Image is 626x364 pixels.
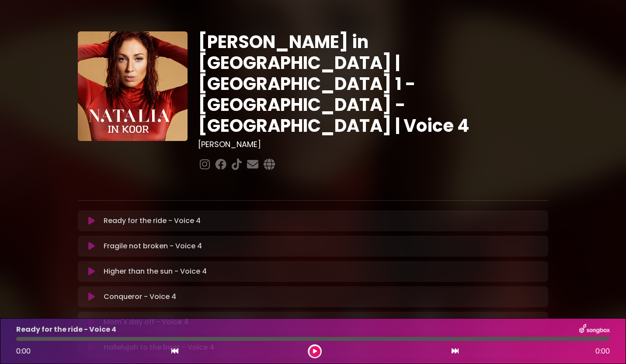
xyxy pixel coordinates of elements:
span: 0:00 [595,346,610,357]
p: Fragile not broken - Voice 4 [104,241,202,251]
p: Higher than the sun - Voice 4 [104,266,207,277]
img: songbox-logo-white.png [579,324,610,335]
p: Ready for the ride - Voice 4 [104,216,201,226]
img: YTVS25JmS9CLUqXqkEhs [78,31,188,141]
h3: [PERSON_NAME] [198,140,548,149]
h1: [PERSON_NAME] in [GEOGRAPHIC_DATA] | [GEOGRAPHIC_DATA] 1 - [GEOGRAPHIC_DATA] - [GEOGRAPHIC_DATA] ... [198,31,548,136]
p: Ready for the ride - Voice 4 [16,324,116,335]
p: Conqueror - Voice 4 [104,292,176,302]
span: 0:00 [16,346,31,356]
p: Mom's day off - Voice 4 [104,317,188,327]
